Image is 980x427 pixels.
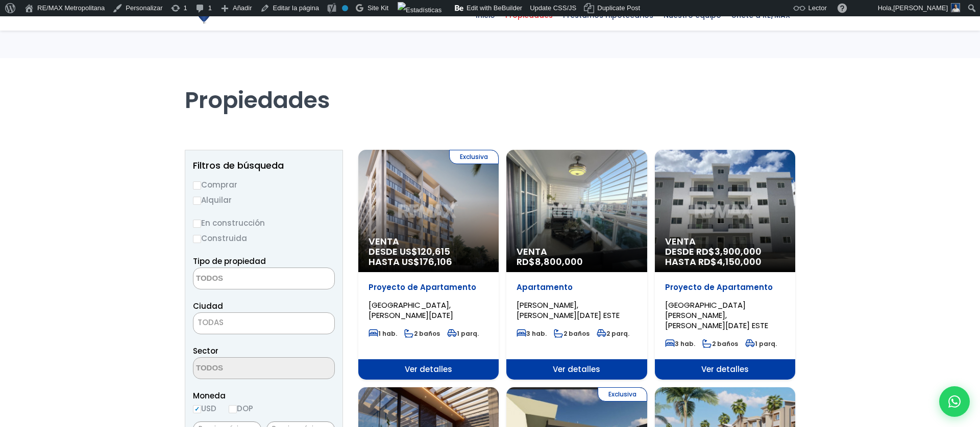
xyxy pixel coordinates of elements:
[418,245,450,258] span: 120,615
[665,257,785,267] span: HASTA RD$
[517,255,583,268] span: RD$
[193,178,335,191] label: Comprar
[517,300,620,321] span: [PERSON_NAME], [PERSON_NAME][DATE] ESTE
[193,358,292,380] textarea: Search
[193,161,335,171] h2: Filtros de búsqueda
[535,255,583,268] span: 8,800,000
[229,402,253,415] label: DOP
[193,405,201,413] input: USD
[597,329,629,338] span: 2 parq.
[193,312,335,334] span: TODAS
[517,282,636,292] p: Apartamento
[229,405,237,413] input: DOP
[367,4,388,12] span: Site Kit
[369,329,397,338] span: 1 hab.
[193,197,201,205] input: Alquilar
[447,329,479,338] span: 1 parq.
[193,315,334,330] span: TODAS
[193,256,266,266] span: Tipo de propiedad
[193,220,201,228] input: En construcción
[665,282,785,292] p: Proyecto de Apartamento
[398,2,442,18] img: Visitas de 48 horas. Haz clic para ver más estadísticas del sitio.
[369,282,488,292] p: Proyecto de Apartamento
[193,345,218,356] span: Sector
[506,359,647,380] span: Ver detalles
[655,150,795,380] a: Venta DESDE RD$3,900,000 HASTA RD$4,150,000 Proyecto de Apartamento [GEOGRAPHIC_DATA][PERSON_NAME...
[420,255,452,268] span: 176,106
[193,235,201,243] input: Construida
[193,217,335,229] label: En construcción
[193,181,201,190] input: Comprar
[193,402,216,415] label: USD
[342,5,348,11] div: No indexar
[198,317,224,328] span: TODAS
[193,232,335,245] label: Construida
[665,236,785,247] span: Venta
[449,150,499,164] span: Exclusiva
[554,329,590,338] span: 2 baños
[404,329,440,338] span: 2 baños
[369,257,488,267] span: HASTA US$
[717,255,762,268] span: 4,150,000
[193,268,292,290] textarea: Search
[358,359,499,380] span: Ver detalles
[665,339,695,348] span: 3 hab.
[598,387,647,402] span: Exclusiva
[655,359,795,380] span: Ver detalles
[185,58,795,114] h1: Propiedades
[702,339,738,348] span: 2 baños
[369,247,488,267] span: DESDE US$
[369,300,453,321] span: [GEOGRAPHIC_DATA], [PERSON_NAME][DATE]
[193,194,335,206] label: Alquilar
[665,300,768,331] span: [GEOGRAPHIC_DATA][PERSON_NAME], [PERSON_NAME][DATE] ESTE
[517,329,547,338] span: 3 hab.
[893,4,948,12] span: [PERSON_NAME]
[369,236,488,247] span: Venta
[665,247,785,267] span: DESDE RD$
[358,150,499,380] a: Exclusiva Venta DESDE US$120,615 HASTA US$176,106 Proyecto de Apartamento [GEOGRAPHIC_DATA], [PER...
[715,245,762,258] span: 3,900,000
[506,150,647,380] a: Venta RD$8,800,000 Apartamento [PERSON_NAME], [PERSON_NAME][DATE] ESTE 3 hab. 2 baños 2 parq. Ver...
[193,389,335,402] span: Moneda
[517,247,636,257] span: Venta
[193,301,223,311] span: Ciudad
[745,339,777,348] span: 1 parq.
